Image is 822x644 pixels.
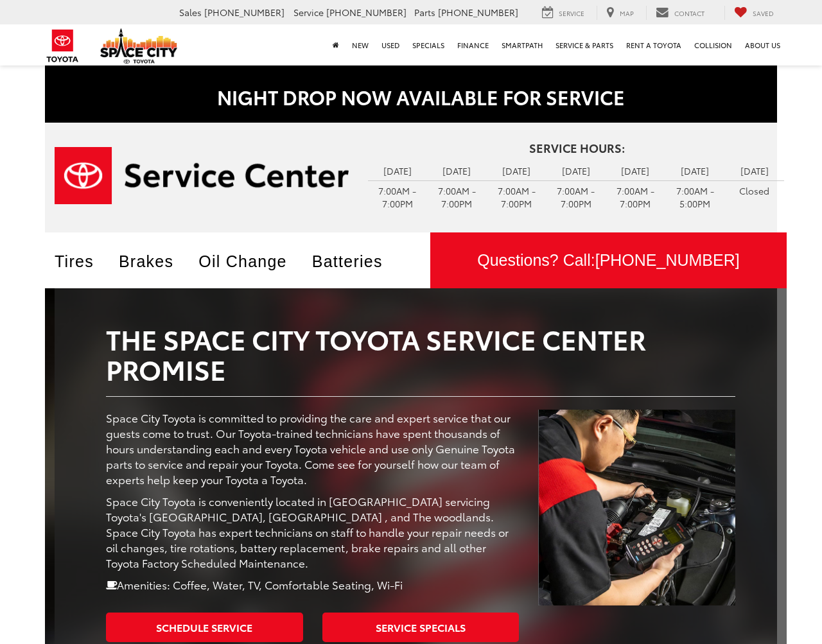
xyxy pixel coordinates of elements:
[606,180,665,213] td: 7:00AM - 7:00PM
[106,577,519,592] p: Amenities: Coffee, Water, TV, Comfortable Seating, Wi-Fi
[487,180,547,213] td: 7:00AM - 7:00PM
[198,252,303,270] a: Oil Change
[688,24,739,65] a: Collision
[345,24,375,65] a: New
[106,493,519,570] p: Space City Toyota is conveniently located in [GEOGRAPHIC_DATA] servicing Toyota's [GEOGRAPHIC_DAT...
[293,6,324,19] span: Service
[106,324,735,383] h2: The Space City Toyota Service Center Promise
[368,142,787,155] h4: Service Hours:
[427,180,487,213] td: 7:00AM - 7:00PM
[119,252,189,270] a: Brakes
[665,161,725,180] td: [DATE]
[55,147,349,204] img: Service Center | Space City Toyota in Humble TX
[55,252,110,270] a: Tires
[620,24,688,65] a: Rent a Toyota
[495,24,549,65] a: SmartPath
[532,6,594,20] a: Service
[326,6,407,19] span: [PHONE_NUMBER]
[406,24,451,65] a: Specials
[55,86,787,107] h2: NIGHT DROP NOW AVAILABLE FOR SERVICE
[538,410,735,605] img: Service Center | Space City Toyota in Humble TX
[451,24,495,65] a: Finance
[674,8,704,18] span: Contact
[595,251,740,269] span: [PHONE_NUMBER]
[430,232,787,289] div: Questions? Call:
[549,24,620,65] a: Service & Parts
[724,180,784,200] td: Closed
[597,6,643,20] a: Map
[106,613,303,641] a: Schedule Service
[179,6,202,19] span: Sales
[559,8,584,18] span: Service
[368,180,428,213] td: 7:00AM - 7:00PM
[724,161,784,180] td: [DATE]
[39,25,87,67] img: Toyota
[724,6,783,20] a: My Saved Vehicles
[546,180,606,213] td: 7:00AM - 7:00PM
[204,6,284,19] span: [PHONE_NUMBER]
[430,232,787,289] a: Questions? Call:[PHONE_NUMBER]
[368,161,428,180] td: [DATE]
[326,24,345,65] a: Home
[646,6,714,20] a: Contact
[312,252,399,270] a: Batteries
[606,161,665,180] td: [DATE]
[620,8,634,18] span: Map
[100,28,177,64] img: Space City Toyota
[414,6,435,19] span: Parts
[106,410,519,487] p: Space City Toyota is committed to providing the care and expert service that our guests come to t...
[546,161,606,180] td: [DATE]
[438,6,518,19] span: [PHONE_NUMBER]
[739,24,787,65] a: About Us
[487,161,547,180] td: [DATE]
[427,161,487,180] td: [DATE]
[753,8,774,18] span: Saved
[665,180,725,213] td: 7:00AM - 5:00PM
[322,613,520,641] a: Service Specials
[375,24,406,65] a: Used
